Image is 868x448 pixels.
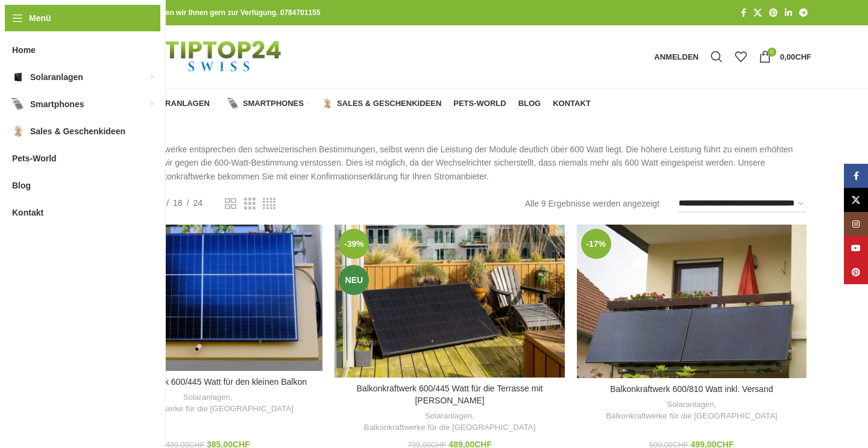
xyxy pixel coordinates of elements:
a: Rasteransicht 4 [263,196,275,211]
a: Facebook Social Link [844,164,868,188]
span: Solaranlagen [143,99,210,108]
a: Balkonkraftwerk 600/445 Watt für den kleinen Balkon [93,225,322,371]
img: Sales & Geschenkideen [12,125,24,137]
span: Sales & Geschenkideen [337,99,441,108]
span: 0 [767,48,776,57]
span: Neu [339,265,369,295]
a: 24 [189,196,207,210]
a: Rasteransicht 3 [244,196,256,211]
a: Balkonkraftwerk 600/445 Watt für die Terrasse mit Ständer [335,225,564,378]
a: Kontakt [553,92,591,116]
a: Smartphones [228,92,310,116]
img: Sales & Geschenkideen [322,98,333,109]
span: Home [12,39,36,61]
div: , [583,399,800,422]
a: Solaranlagen [667,399,714,411]
a: Telegram Social Link [796,5,811,21]
a: 0 0,00CHF [753,45,817,69]
span: Blog [518,99,541,108]
span: Sales & Geschenkideen [30,120,125,142]
span: Kontakt [553,99,591,108]
a: Solaranlagen [425,411,472,422]
a: Pinterest Social Link [844,260,868,284]
a: Anmelden [648,45,705,69]
a: X Social Link [844,188,868,212]
div: , [99,392,316,414]
span: Kontakt [12,202,43,223]
a: Balkonkraftwerk 600/445 Watt für den kleinen Balkon [108,377,307,387]
span: Menü [29,11,51,25]
a: Suche [705,45,729,69]
span: 18 [173,198,183,208]
a: X Social Link [750,5,766,21]
a: Balkonkraftwerke für die [GEOGRAPHIC_DATA] [606,411,778,422]
strong: Bei allen Fragen stehen wir Ihnen gern zur Verfügung. 0784701155 [93,8,320,17]
a: Solaranlagen [183,392,230,403]
a: Pinterest Social Link [766,5,781,21]
select: Shop-Reihenfolge [678,195,807,213]
a: Balkonkraftwerk 600/810 Watt inkl. Versand [610,384,773,394]
p: Alle 9 Ergebnisse werden angezeigt [525,197,659,210]
a: Facebook Social Link [737,5,750,21]
p: Unsere Balkonkraftwerke entsprechen den schweizerischen Bestimmungen, selbst wenn die Leistung de... [93,143,811,183]
span: CHF [795,52,811,61]
a: Pets-World [453,92,506,116]
div: Meine Wunschliste [729,45,753,69]
div: Hauptnavigation [87,92,597,116]
span: 24 [193,198,203,208]
a: Balkonkraftwerke für die [GEOGRAPHIC_DATA] [122,403,294,415]
img: Solaranlagen [12,71,24,83]
span: Solaranlagen [30,66,83,88]
a: Solaranlagen [128,92,216,116]
a: Instagram Social Link [844,212,868,236]
span: Blog [12,175,31,196]
span: -17% [581,229,611,259]
a: Sales & Geschenkideen [322,92,441,116]
img: Smartphones [228,98,239,109]
a: Blog [518,92,541,116]
span: Smartphones [30,93,84,115]
a: LinkedIn Social Link [781,5,796,21]
span: Anmelden [654,53,699,61]
span: Pets-World [453,99,506,108]
a: Rasteransicht 2 [225,196,236,211]
img: Smartphones [12,98,24,110]
a: Balkonkraftwerke für die [GEOGRAPHIC_DATA] [364,422,536,434]
bdi: 0,00 [780,52,811,61]
img: Tiptop24 Nachhaltige & Faire Produkte [93,25,312,88]
span: Pets-World [12,148,57,169]
a: Balkonkraftwerk 600/445 Watt für die Terrasse mit [PERSON_NAME] [357,384,543,405]
a: Balkonkraftwerk 600/810 Watt inkl. Versand [577,225,807,378]
a: YouTube Social Link [844,236,868,260]
a: Logo der Website [93,51,312,61]
span: Smartphones [243,99,304,108]
div: , [341,411,558,433]
span: -39% [339,229,369,259]
a: 18 [169,196,187,210]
